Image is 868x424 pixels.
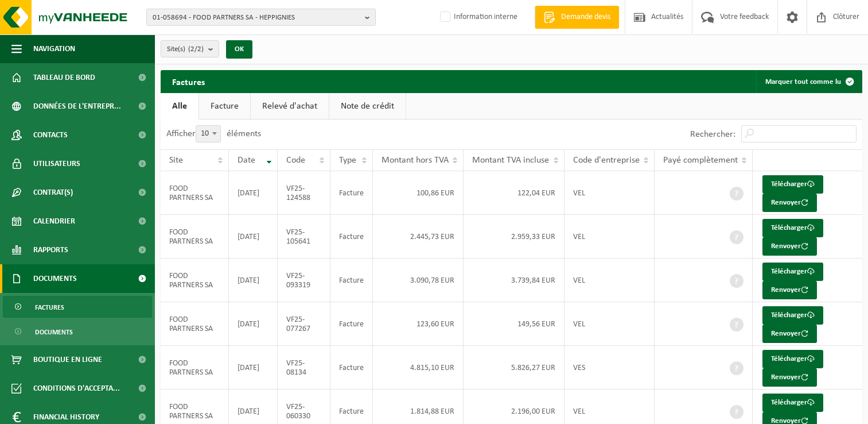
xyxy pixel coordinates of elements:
td: VF25-124588 [278,171,330,215]
span: Montant TVA incluse [472,156,549,165]
span: Documents [33,264,77,293]
span: Boutique en ligne [33,345,102,374]
button: Renvoyer [762,325,817,343]
span: Contrat(s) [33,178,73,207]
span: Documents [35,321,73,343]
span: Type [339,156,356,165]
span: Montant hors TVA [382,156,449,165]
td: 5.826,27 EUR [464,346,564,390]
span: Navigation [33,34,75,63]
span: Contacts [33,121,68,149]
td: Facture [330,346,373,390]
span: Utilisateurs [33,149,80,178]
td: VF25-08134 [278,346,330,390]
td: VF25-105641 [278,215,330,259]
span: Tableau de bord [33,63,95,92]
button: Renvoyer [762,237,817,256]
span: Demande devis [558,11,613,23]
td: VEL [565,259,655,302]
td: 149,56 EUR [464,302,564,346]
td: 4.815,10 EUR [373,346,464,390]
a: Relevé d'achat [251,93,329,120]
td: VEL [565,215,655,259]
td: [DATE] [229,302,278,346]
td: Facture [330,302,373,346]
td: VEL [565,302,655,346]
td: 2.445,73 EUR [373,215,464,259]
td: VF25-077267 [278,302,330,346]
td: VEL [565,171,655,215]
span: Données de l'entrepr... [33,92,121,121]
td: [DATE] [229,171,278,215]
a: Demande devis [535,6,619,29]
span: Site [169,156,183,165]
a: Factures [3,296,152,318]
button: OK [226,40,252,59]
td: FOOD PARTNERS SA [161,215,229,259]
td: [DATE] [229,259,278,302]
span: 10 [196,126,220,142]
span: 10 [196,125,221,142]
span: Date [238,156,255,165]
td: FOOD PARTNERS SA [161,346,229,390]
button: Marquer tout comme lu [756,70,861,93]
label: Information interne [438,9,517,26]
a: Facture [199,93,250,120]
button: Site(s)(2/2) [161,40,219,57]
span: Code [286,156,305,165]
td: FOOD PARTNERS SA [161,302,229,346]
a: Documents [3,321,152,342]
td: 3.090,78 EUR [373,259,464,302]
button: Renvoyer [762,281,817,299]
td: Facture [330,259,373,302]
span: Rapports [33,236,68,264]
td: Facture [330,215,373,259]
td: Facture [330,171,373,215]
span: Factures [35,296,64,318]
a: Alle [161,93,198,120]
td: VF25-093319 [278,259,330,302]
td: VES [565,346,655,390]
td: 123,60 EUR [373,302,464,346]
span: 01-058694 - FOOD PARTNERS SA - HEPPIGNIES [153,9,360,26]
span: Code d'entreprise [573,156,640,165]
td: 100,86 EUR [373,171,464,215]
span: Site(s) [167,41,204,58]
button: Renvoyer [762,368,817,387]
td: 2.959,33 EUR [464,215,564,259]
count: (2/2) [188,45,204,53]
span: Conditions d'accepta... [33,374,120,403]
label: Afficher éléments [166,129,261,138]
td: 122,04 EUR [464,171,564,215]
a: Télécharger [762,394,823,412]
td: FOOD PARTNERS SA [161,171,229,215]
td: FOOD PARTNERS SA [161,259,229,302]
a: Télécharger [762,350,823,368]
label: Rechercher: [690,130,735,139]
a: Télécharger [762,263,823,281]
a: Note de crédit [329,93,406,120]
a: Télécharger [762,306,823,325]
a: Télécharger [762,219,823,237]
span: Payé complètement [663,156,738,165]
a: Télécharger [762,175,823,194]
button: 01-058694 - FOOD PARTNERS SA - HEPPIGNIES [146,9,376,26]
td: 3.739,84 EUR [464,259,564,302]
td: [DATE] [229,215,278,259]
button: Renvoyer [762,194,817,212]
span: Calendrier [33,207,75,236]
td: [DATE] [229,346,278,390]
h2: Factures [161,70,216,92]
